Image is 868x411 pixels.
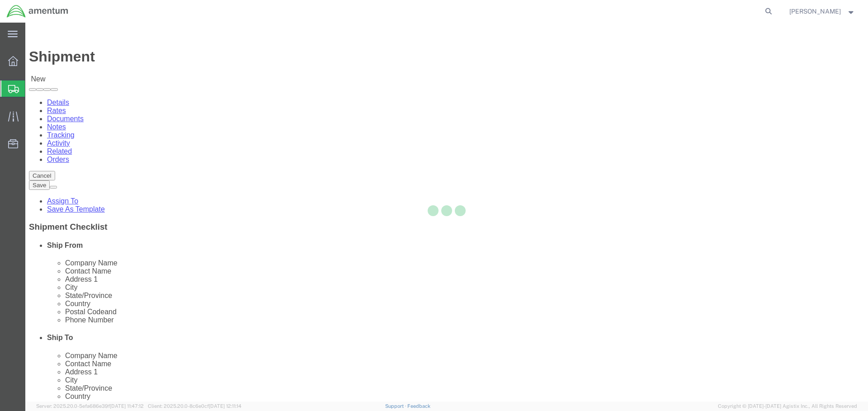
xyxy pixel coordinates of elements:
[407,403,430,409] a: Feedback
[789,6,841,16] span: Alexis Rivera
[209,403,241,409] span: [DATE] 12:11:14
[148,403,241,409] span: Client: 2025.20.0-8c6e0cf
[718,402,857,410] span: Copyright © [DATE]-[DATE] Agistix Inc., All Rights Reserved
[6,5,69,18] img: logo
[36,403,144,409] span: Server: 2025.20.0-5efa686e39f
[385,403,408,409] a: Support
[110,403,144,409] span: [DATE] 11:47:12
[789,6,856,17] button: [PERSON_NAME]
